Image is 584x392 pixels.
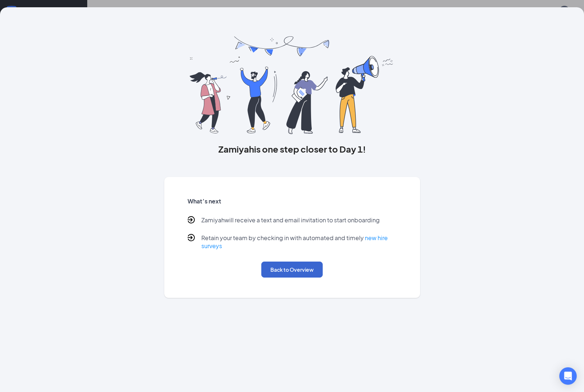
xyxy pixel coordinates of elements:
h3: Zamiyah is one step closer to Day 1! [164,143,420,155]
p: Zamiyah will receive a text and email invitation to start onboarding [201,216,380,225]
button: Back to Overview [261,262,323,278]
p: Retain your team by checking in with automated and timely [201,234,397,250]
img: you are all set [190,36,394,134]
h5: What’s next [188,197,397,205]
div: Open Intercom Messenger [559,367,577,385]
a: new hire surveys [201,234,388,250]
